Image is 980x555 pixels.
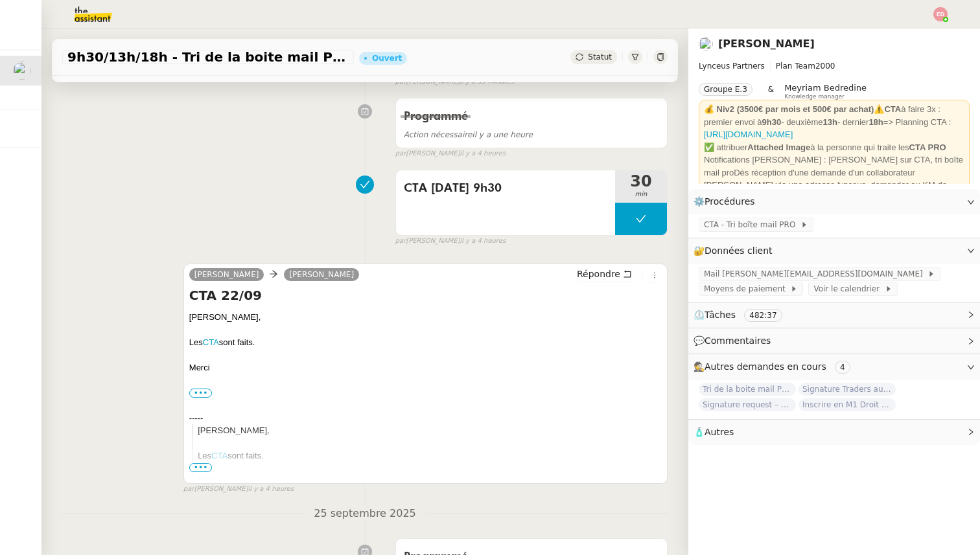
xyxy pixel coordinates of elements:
nz-tag: 4 [835,361,850,374]
strong: 💰 Niv2 (3500€ par mois et 500€ par achat) [704,104,874,114]
span: 25 septembre 2025 [303,505,426,523]
span: il y a 4 heures [460,148,506,159]
nz-tag: 482:37 [744,309,782,322]
span: & [768,83,774,100]
span: 🔐 [694,244,778,258]
div: Merci [198,475,662,488]
a: [URL][DOMAIN_NAME] [704,130,793,139]
span: CTA [DATE] 9h30 [404,179,607,198]
span: Signature request – BBVA KYC form - LYNCEUS PARTNERS EUROPE [699,398,796,411]
img: svg [933,7,948,21]
div: ⏲️Tâches 482:37 [688,302,980,328]
span: Signature Traders autorisés [799,383,896,396]
span: 2000 [815,62,835,71]
a: [PERSON_NAME] [284,269,359,280]
div: Notifications [PERSON_NAME] : [PERSON_NAME] sur CTA, tri boîte mail proDès réception d'une demand... [704,153,964,204]
span: 9h30/13h/18h - Tri de la boite mail PRO - 19 septembre 2025 [67,51,349,63]
div: 🕵️Autres demandes en cours 4 [688,354,980,379]
div: ✅ attribuer à la personne qui traite les [704,141,964,154]
span: 💬 [694,335,776,346]
nz-tag: Groupe E.3 [699,83,752,96]
strong: Attached Image [747,142,810,152]
span: Inscrire en M1 Droit des affaires [799,398,896,411]
span: Tri de la boite mail PERSO - 26 septembre 2025 [699,383,796,396]
label: ••• [189,389,213,398]
small: [PERSON_NAME] [395,76,514,87]
span: Commentaires [705,335,771,346]
span: Statut [588,52,612,62]
a: CTA [203,337,219,347]
div: Les sont faits. [198,449,662,462]
strong: 18h [869,117,883,127]
span: min [615,189,667,200]
app-user-label: Knowledge manager [784,83,867,100]
button: Répondre [572,267,636,281]
div: ⚙️Procédures [688,189,980,214]
span: 🕵️ [694,361,856,372]
span: il y a 4 heures [248,484,294,495]
strong: CTA [884,104,901,114]
span: Données client [705,245,773,256]
span: Voir le calendrier [813,282,884,295]
div: [PERSON_NAME], [198,424,662,437]
span: par [183,484,194,495]
div: ----- [189,412,662,425]
span: Procédures [705,196,755,207]
strong: 9h30 [762,117,782,127]
span: Plan Team [776,62,815,71]
span: ⏲️ [694,310,793,320]
span: Lynceus Partners [699,62,765,71]
span: Action nécessaire [404,130,472,139]
div: Merci [189,361,662,374]
div: Ouvert [372,54,402,62]
span: Tâches [705,310,736,320]
div: 🔐Données client [688,238,980,264]
span: Autres [705,427,734,437]
span: par [395,148,406,159]
span: il y a 39 minutes [460,76,514,87]
span: il y a une heure [404,130,533,139]
small: [PERSON_NAME] [183,484,294,495]
a: CTA [211,451,227,460]
span: Autres demandes en cours [705,361,826,372]
img: users%2FTDxDvmCjFdN3QFePFNGdQUcJcQk1%2Favatar%2F0cfb3a67-8790-4592-a9ec-92226c678442 [13,62,31,80]
span: CTA - Tri boîte mail PRO [704,218,800,231]
span: Mail [PERSON_NAME][EMAIL_ADDRESS][DOMAIN_NAME] [704,267,927,280]
div: 💬Commentaires [688,328,980,354]
strong: 13h [823,117,837,127]
span: ••• [189,463,213,472]
img: users%2FTDxDvmCjFdN3QFePFNGdQUcJcQk1%2Favatar%2F0cfb3a67-8790-4592-a9ec-92226c678442 [699,37,713,51]
span: Meyriam Bedredine [784,83,867,93]
div: 🧴Autres [688,420,980,445]
small: [PERSON_NAME] [395,236,506,247]
span: Répondre [577,267,620,280]
span: ⚙️ [694,194,761,209]
span: Knowledge manager [784,93,845,100]
span: par [395,236,406,247]
a: [PERSON_NAME] [718,38,815,50]
span: il y a 4 heures [460,236,506,247]
div: [PERSON_NAME], [189,311,662,324]
span: par [395,76,406,87]
strong: CTA PRO [909,142,946,152]
span: 🧴 [694,427,734,437]
div: ⚠️ à faire 3x : premier envoi à - deuxième - dernier => Planning CTA : [704,103,964,141]
span: 30 [615,174,667,189]
a: [PERSON_NAME] [189,269,264,280]
span: Moyens de paiement [704,282,790,295]
span: Programmé [404,111,468,122]
h4: CTA 22/09 [189,286,662,304]
div: Les sont faits. [189,336,662,349]
small: [PERSON_NAME] [395,148,506,159]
